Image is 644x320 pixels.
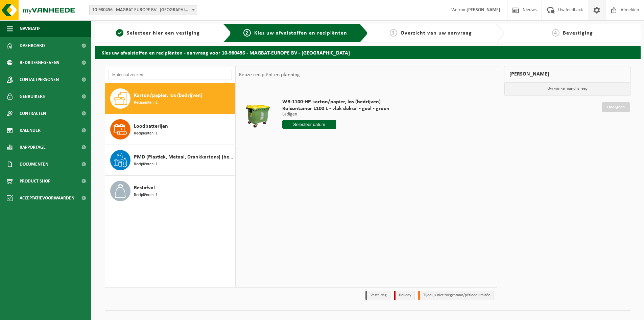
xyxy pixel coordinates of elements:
[134,184,155,192] span: Restafval
[418,291,494,300] li: Tijdelijk niet toegestaan/période limitée
[282,120,336,129] input: Selecteer datum
[401,30,472,36] span: Overzicht van uw aanvraag
[20,71,59,88] span: Contactpersonen
[390,29,397,37] span: 3
[90,5,197,15] span: 10-980456 - MAGBAT-EUROPE BV - OUDENAARDE
[20,156,48,173] span: Documenten
[134,161,158,168] span: Recipiënten: 1
[134,153,233,161] span: PMD (Plastiek, Metaal, Drankkartons) (bedrijven)
[282,105,389,112] span: Rolcontainer 1100 L - vlak deksel - geel - groen
[95,46,641,59] h2: Kies uw afvalstoffen en recipiënten - aanvraag voor 10-980456 - MAGBAT-EUROPE BV - [GEOGRAPHIC_DATA]
[20,88,45,105] span: Gebruikers
[254,30,347,36] span: Kies uw afvalstoffen en recipiënten
[504,66,630,82] div: [PERSON_NAME]
[602,102,630,112] a: Doorgaan
[134,100,158,106] span: Recipiënten: 1
[467,7,500,13] strong: [PERSON_NAME]
[89,5,197,15] span: 10-980456 - MAGBAT-EUROPE BV - OUDENAARDE
[20,105,46,122] span: Contracten
[127,30,200,36] span: Selecteer hier een vestiging
[394,291,415,300] li: Holiday
[504,82,630,95] p: Uw winkelmand is leeg
[20,20,41,37] span: Navigatie
[20,190,74,207] span: Acceptatievoorwaarden
[20,173,50,190] span: Product Shop
[20,139,46,156] span: Rapportage
[20,122,41,139] span: Kalender
[236,66,303,83] div: Keuze recipiënt en planning
[109,70,232,80] input: Materiaal zoeken
[134,91,202,100] span: Karton/papier, los (bedrijven)
[105,114,235,145] button: Loodbatterijen Recipiënten: 1
[365,291,390,300] li: Vaste dag
[563,30,593,36] span: Bevestiging
[116,29,123,37] span: 1
[105,176,235,206] button: Restafval Recipiënten: 1
[552,29,559,37] span: 4
[134,192,158,198] span: Recipiënten: 1
[282,99,389,105] span: WB-1100-HP karton/papier, los (bedrijven)
[134,122,168,130] span: Loodbatterijen
[105,145,235,176] button: PMD (Plastiek, Metaal, Drankkartons) (bedrijven) Recipiënten: 1
[98,29,218,37] a: 1Selecteer hier een vestiging
[105,83,235,114] button: Karton/papier, los (bedrijven) Recipiënten: 1
[282,112,389,117] p: Ledigen
[243,29,251,37] span: 2
[134,130,158,137] span: Recipiënten: 1
[20,37,45,54] span: Dashboard
[20,54,59,71] span: Bedrijfsgegevens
